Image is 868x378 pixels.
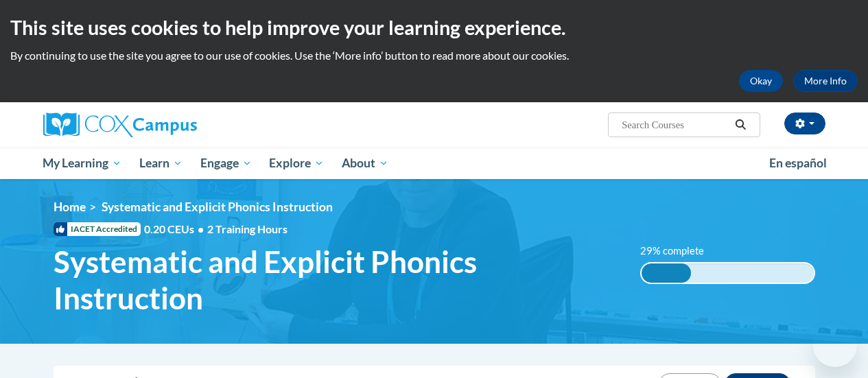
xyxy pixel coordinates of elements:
[207,222,288,235] span: 2 Training Hours
[10,14,858,41] h2: This site uses cookies to help improve your learning experience.
[54,200,86,214] a: Home
[102,200,333,214] span: Systematic and Explicit Phonics Instruction
[784,113,825,134] button: Account Settings
[260,147,333,179] a: Explore
[43,113,290,137] a: Cox Campus
[739,70,783,92] button: Okay
[54,244,620,316] span: Systematic and Explicit Phonics Instruction
[191,147,261,179] a: Engage
[793,70,858,92] a: More Info
[33,147,836,179] div: Main menu
[642,263,692,283] div: 29% complete
[198,222,204,235] span: •
[342,155,388,172] span: About
[139,155,183,172] span: Learn
[144,222,207,237] span: 0.20 CEUs
[269,155,324,172] span: Explore
[10,48,858,63] p: By continuing to use the site you agree to our use of cookies. Use the ‘More info’ button to read...
[54,222,141,236] span: IACET Accredited
[130,147,191,179] a: Learn
[813,323,857,367] iframe: Button to launch messaging window
[760,149,836,178] a: En español
[769,156,827,170] span: En español
[43,155,121,172] span: My Learning
[43,113,197,137] img: Cox Campus
[640,244,719,259] label: 29% complete
[730,117,751,133] button: Search
[200,155,252,172] span: Engage
[333,147,397,179] a: About
[34,147,131,179] a: My Learning
[620,117,730,133] input: Search Courses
